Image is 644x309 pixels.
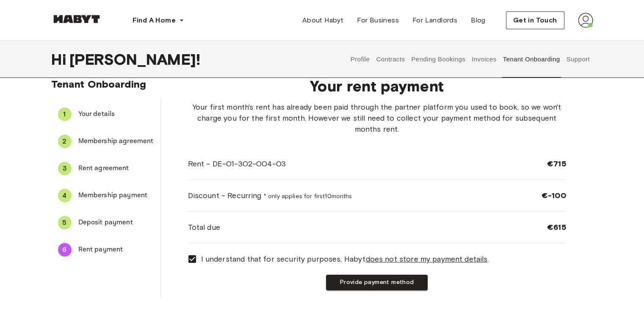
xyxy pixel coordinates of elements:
span: Membership payment [78,190,154,201]
span: Rent agreement [78,163,154,174]
button: Get in Touch [506,11,564,29]
div: 3Rent agreement [51,158,160,179]
u: does not store my payment details [365,254,487,264]
div: user profile tabs [347,41,593,78]
span: Find A Home [133,15,176,25]
div: 4 [58,189,72,202]
span: Your rent payment [188,77,566,95]
span: * only applies for first 10 months [264,193,352,200]
img: Habyt [51,15,102,23]
span: [PERSON_NAME] ! [69,50,200,68]
span: Blog [471,15,486,25]
div: 6Rent payment [51,240,160,260]
div: 2 [58,135,72,148]
div: 3 [58,162,72,175]
div: 2Membership agreement [51,131,160,152]
button: Contracts [375,41,406,78]
a: For Landlords [406,12,464,29]
span: Rent payment [78,245,154,255]
div: 4Membership payment [51,185,160,206]
a: Blog [464,12,492,29]
div: 1 [58,108,72,121]
span: €615 [547,222,566,232]
div: 1Your details [51,104,160,124]
button: Find A Home [126,12,191,29]
span: I understand that for security purposes, Habyt . [201,254,489,265]
a: For Business [350,12,406,29]
div: 5Deposit payment [51,212,160,233]
img: avatar [578,13,593,28]
div: 5 [58,216,72,229]
span: €715 [547,159,566,169]
button: Pending Bookings [410,41,467,78]
div: 6 [58,243,72,257]
span: Total due [188,222,220,233]
span: Membership agreement [78,136,154,146]
span: Deposit payment [78,218,154,228]
span: For Landlords [412,15,457,25]
span: About Habyt [302,15,343,25]
button: Tenant Onboarding [502,41,561,78]
button: Provide payment method [326,275,428,290]
span: Discount - Recurring [188,190,352,201]
span: Your first month's rent has already been paid through the partner platform you used to book, so w... [188,102,566,135]
span: Tenant Onboarding [51,78,146,90]
span: Hi [51,50,69,68]
button: Invoices [471,41,498,78]
button: Support [565,41,591,78]
span: €-100 [542,190,566,201]
span: Rent - DE-01-302-004-03 [188,158,286,169]
span: For Business [357,15,399,25]
button: Profile [349,41,371,78]
a: About Habyt [296,12,350,29]
span: Your details [78,109,154,119]
span: Get in Touch [513,15,557,25]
